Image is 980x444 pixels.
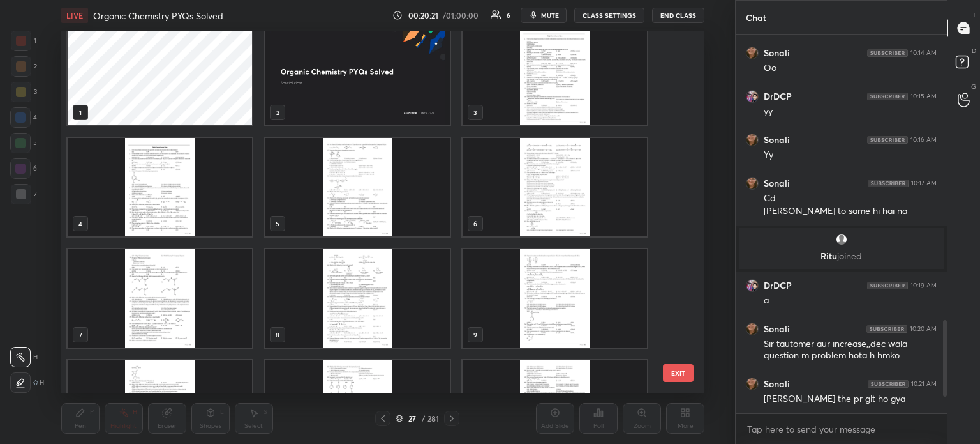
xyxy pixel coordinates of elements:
div: Cd [764,192,937,205]
div: / [421,415,425,422]
div: 6 [10,158,37,179]
div: [PERSON_NAME] the pr glt ho gya [764,393,937,406]
p: H [33,354,38,360]
h4: Organic Chemistry PYQs Solved [93,10,223,22]
button: End Class [652,8,704,23]
img: 3b5aa5d73a594b338ef2bb24cb4bd2f3.jpg [746,134,759,146]
div: a [764,295,937,307]
button: EXIT [663,364,694,382]
div: 10:21 AM [911,380,937,388]
div: Sir tautomer aur increase,,dec wala question m problem hota h hmko [764,338,937,362]
p: Chat [736,1,776,34]
button: CLASS SETTINGS [574,8,644,23]
div: yy [764,105,937,118]
img: 4P8fHbbgJtejmAAAAAElFTkSuQmCC [867,282,908,289]
img: b3a95a5546134ed09af10c7c8539e58d.jpg [746,90,759,103]
div: 10:16 AM [910,136,937,144]
h6: DrDCP [764,280,792,291]
h6: DrDCP [764,91,792,102]
div: grid [736,35,947,413]
p: H [40,379,44,386]
div: 3 [11,82,37,102]
div: 1 [11,31,36,51]
img: 3b5aa5d73a594b338ef2bb24cb4bd2f3.jpg [746,378,759,390]
div: [PERSON_NAME] to same hi hai na [764,205,937,218]
div: 10:14 AM [910,49,937,57]
p: G [971,82,976,91]
div: LIVE [61,8,88,23]
div: 5 [10,133,37,153]
div: 10:17 AM [911,180,937,187]
h6: Sonali [764,134,790,146]
h6: Sonali [764,47,790,59]
img: 4P8fHbbgJtejmAAAAAElFTkSuQmCC [867,136,908,144]
img: default.png [835,233,848,246]
img: 3b5aa5d73a594b338ef2bb24cb4bd2f3.jpg [746,177,759,190]
h6: Sonali [764,378,790,390]
div: 10:20 AM [910,325,937,333]
span: mute [541,11,559,20]
h6: Sonali [764,323,790,335]
span: joined [837,250,862,262]
img: 4P8fHbbgJtejmAAAAAElFTkSuQmCC [868,380,909,388]
img: 4P8fHbbgJtejmAAAAAElFTkSuQmCC [868,180,909,187]
div: Yy [764,149,937,162]
img: 3b5aa5d73a594b338ef2bb24cb4bd2f3.jpg [746,47,759,59]
img: 4P8fHbbgJtejmAAAAAElFTkSuQmCC [867,93,908,100]
img: 4P8fHbbgJtejmAAAAAElFTkSuQmCC [867,49,908,57]
div: 27 [406,415,419,422]
div: 4 [10,107,37,128]
div: 7 [11,184,37,204]
p: T [972,10,976,20]
div: 6 [507,12,510,19]
img: b3a95a5546134ed09af10c7c8539e58d.jpg [746,279,759,292]
img: shiftIcon.72a6c929.svg [33,380,38,385]
img: 3b5aa5d73a594b338ef2bb24cb4bd2f3.jpg [746,323,759,335]
img: 4P8fHbbgJtejmAAAAAElFTkSuQmCC [866,325,907,333]
div: grid [61,31,682,393]
p: D [972,46,976,56]
div: 10:15 AM [910,93,937,100]
div: Oo [764,62,937,75]
div: 10:19 AM [910,282,937,289]
p: Ritu [746,251,936,261]
div: 281 [427,413,439,424]
div: 2 [11,56,37,77]
button: mute [521,8,567,23]
h6: Sonali [764,178,790,189]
